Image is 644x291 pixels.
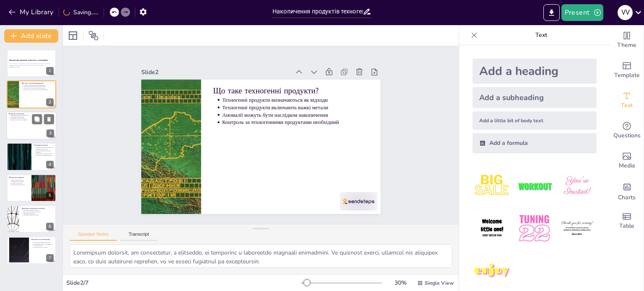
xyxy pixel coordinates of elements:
button: Delete Slide [44,114,54,124]
p: Техногенні продукти визначаються як відходи [23,84,54,86]
button: Add slide [4,29,58,43]
div: 1 [46,67,54,75]
p: Приклади забруднених територій [23,210,54,211]
strong: Накопичення продуктів техногенезу в ландшафтах [9,59,48,62]
div: 4 [46,161,54,168]
p: Геофізичні дослідження [11,182,29,184]
p: Деградація рослинності [23,213,54,214]
p: Техногенні продукти включають важкі метали [253,85,356,199]
img: 5.jpeg [515,209,554,248]
div: 6 [7,205,56,233]
span: Media [619,161,635,170]
p: У цій презентації ми розглянемо, як техногенні продукти накопичуються в природних ландшафтах та я... [9,63,54,66]
textarea: Loremipsum dolorsit, am consectetur, a elitseddo, ei temporinc u laboreetdo magnaali enimadmini. ... [70,245,452,268]
p: Аномалії можуть бути наслідком накопичення [23,87,54,89]
div: 7 [46,254,54,262]
div: Layout [66,29,80,42]
div: V V [618,5,633,20]
p: Негативний вплив на рослинний світ [10,114,54,116]
img: 7.jpeg [473,252,512,291]
button: V V [618,4,633,21]
p: Контроль за техногенними продуктами необхідний [241,95,345,209]
p: Аномалії можуть бути наслідком накопичення [247,90,351,204]
p: Важливість вивчення прикладів [23,214,54,216]
div: 2 [46,98,54,106]
p: Висновки та рекомендації [31,238,54,241]
div: Add ready made slides [610,55,644,85]
input: Insert title [273,5,363,18]
div: 30 % [390,279,410,287]
p: Контроль за техногенними продуктами необхідний [23,89,54,90]
div: 1 [7,49,56,77]
div: 2 [7,80,56,108]
p: Високі концентрації важких металів [23,211,54,213]
button: Transcript [120,232,158,241]
p: Участь суспільства [33,245,54,247]
div: 7 [7,236,56,264]
p: Аналіз проб ґрунту та води [11,180,29,182]
span: Questions [613,131,641,140]
div: Slide 2 / 7 [66,279,301,287]
p: Що таке техногенні продукти? [257,66,370,189]
p: Що таке техногенні продукти? [21,82,54,84]
span: Table [619,221,634,231]
img: 4.jpeg [473,209,512,248]
img: 1.jpeg [473,167,512,206]
button: Duplicate Slide [32,114,42,124]
div: 4 [7,143,56,170]
span: Single View [425,280,454,286]
p: Зменшення біорізноманіття [10,116,54,118]
div: Add a little bit of body text [473,111,597,130]
div: 5 [46,192,54,199]
div: Get real-time input from your audience [610,116,644,146]
p: Поліпшення екологічного законодавства [33,244,54,245]
button: Export to PowerPoint [543,4,560,21]
div: Add text boxes [610,85,644,116]
img: 3.jpeg [558,167,597,206]
div: Add a table [610,206,644,236]
p: Геохімічні аномалії визначаються як незвичайні концентрації [36,147,54,150]
p: Техногенні продукти визначаються як відходи [258,80,362,194]
span: Text [621,101,633,110]
div: Add images, graphics, shapes or video [610,146,644,176]
div: 6 [46,223,54,230]
p: Картографування забруднень [11,184,29,185]
p: Порушення харчових ланцюгів [10,118,54,119]
p: Різні методи дослідження [11,179,29,181]
div: Add a subheading [473,87,597,108]
p: Важливість контролю забруднення [10,119,54,121]
button: Speaker Notes [70,232,117,241]
button: My Library [6,5,57,19]
div: Add a formula [473,133,597,153]
span: Template [614,71,640,80]
img: 6.jpeg [558,209,597,248]
span: Position [88,31,99,41]
p: Геохімічні аномалії [34,144,54,147]
div: 3 [6,111,57,140]
p: Заходи для зменшення забруднення [33,242,54,244]
div: 5 [7,174,56,202]
p: Виявлення аномалій є критично важливим [36,150,54,153]
button: Present [561,4,603,21]
p: Text [481,25,602,45]
p: Усвідомлення внеску кожного [33,247,54,248]
div: 3 [47,129,54,137]
p: Generated with [URL] [9,66,54,68]
span: Charts [618,193,636,202]
span: Theme [617,41,636,50]
div: Slide 2 [225,1,330,117]
div: Change the overall theme [610,25,644,55]
div: Saving...... [63,8,99,16]
div: Add a heading [473,59,597,84]
p: Методи дослідження [9,176,29,178]
p: Техногенні продукти включають важкі метали [23,85,54,87]
p: Моніторинг геохімічних аномалій [36,155,54,157]
img: 2.jpeg [515,167,554,206]
p: Приклади техногенних аномалій [21,207,54,210]
div: Add charts and graphs [610,176,644,206]
p: Вплив на екосистему [9,113,54,115]
p: Антропогенні та природні аномалії [36,153,54,155]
